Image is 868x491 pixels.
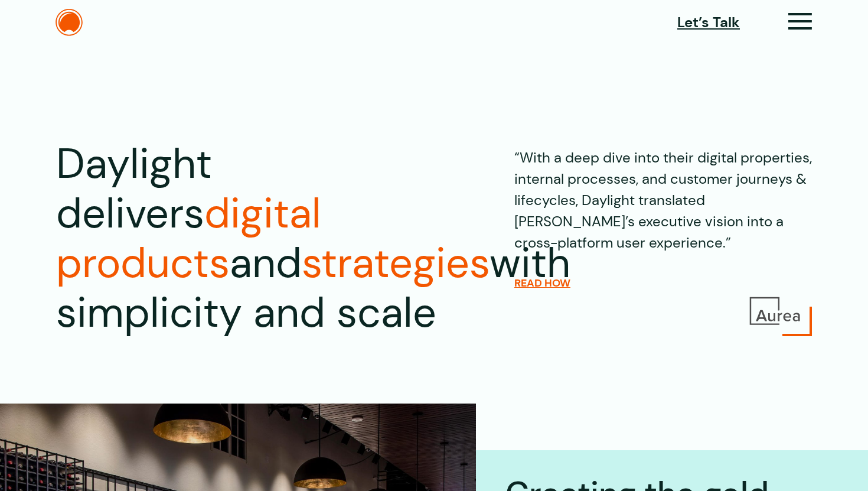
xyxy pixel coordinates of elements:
[302,236,490,290] span: strategies
[514,277,570,290] a: READ HOW
[677,12,740,33] a: Let’s Talk
[514,139,812,253] p: “With a deep dive into their digital properties, internal processes, and customer journeys & life...
[747,295,803,327] img: Aurea Logo
[56,9,83,36] img: The Daylight Studio Logo
[56,187,321,290] span: digital products
[56,139,436,338] h1: Daylight delivers and with simplicity and scale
